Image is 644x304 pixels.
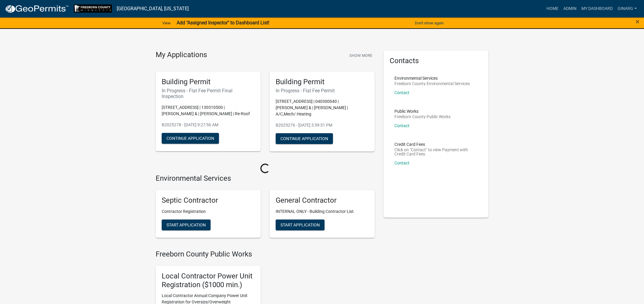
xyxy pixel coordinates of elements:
p: Freeborn County Environmental Services [394,81,470,86]
p: Click on "Contact" to view Payment with Credit Card Fees. [394,148,478,156]
a: Admin [561,3,579,14]
button: Start Application [162,220,211,230]
a: Contact [394,161,409,165]
p: [STREET_ADDRESS] | 130310500 | [PERSON_NAME] & | [PERSON_NAME] | Re-Roof [162,104,255,117]
span: Start Application [280,223,320,227]
h5: Local Contractor Power Unit Registration ($1000 min.) [162,272,255,289]
a: View [160,18,173,28]
h6: In Progress - Flat Fee Permit [276,88,369,94]
a: ginarg [615,3,639,14]
h4: Freeborn County Public Works [156,250,375,259]
p: Freeborn County Public Works [394,115,451,119]
p: Contractor Registration [162,208,255,215]
p: INTERNAL ONLY - Building Contractor List [276,208,369,215]
img: Freeborn County, Minnesota [74,5,112,13]
h5: Septic Contractor [162,196,255,205]
a: Contact [394,90,409,95]
p: [STREET_ADDRESS] | 040300040 | [PERSON_NAME] & | [PERSON_NAME] | A/C,Mech/ Heating [276,98,369,117]
h6: In Progress - Flat Fee Permit Final Inspection [162,88,255,99]
h5: Building Permit [276,78,369,86]
p: Environmental Services [394,76,470,80]
span: Start Application [166,223,206,227]
a: My Dashboard [579,3,615,14]
p: B2025276 - [DATE] 3:59:31 PM [276,122,369,128]
p: B2025278 - [DATE] 9:27:56 AM [162,122,255,128]
h4: Environmental Services [156,174,375,183]
button: Continue Application [162,133,219,144]
strong: Add "Assigned Inspector" to Dashboard List! [177,20,269,26]
button: Show More [347,51,375,60]
button: Don't show again [412,18,446,28]
h5: Contacts [390,57,483,65]
a: Contact [394,123,409,128]
a: [GEOGRAPHIC_DATA], [US_STATE] [117,4,189,14]
p: Public Works [394,109,451,113]
button: Continue Application [276,133,333,144]
h5: General Contractor [276,196,369,205]
a: Home [544,3,561,14]
button: Close [636,18,640,25]
span: × [636,17,640,26]
h5: Building Permit [162,78,255,86]
button: Start Application [276,220,325,230]
h4: My Applications [156,51,207,60]
p: Credit Card Fees [394,142,478,146]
